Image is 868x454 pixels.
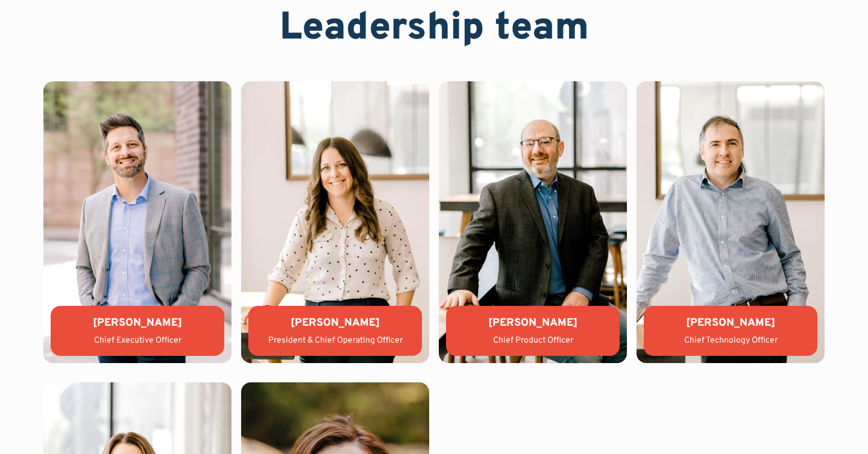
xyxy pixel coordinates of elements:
div: Chief Technology Officer [653,335,808,347]
div: [PERSON_NAME] [653,316,808,331]
img: Lauren Donalson [241,81,429,363]
h2: Leadership team [280,6,589,52]
img: Tony Compton [637,81,825,363]
div: [PERSON_NAME] [258,316,412,331]
img: Matthew Groner [439,81,627,363]
div: President & Chief Operating Officer [258,335,412,347]
div: [PERSON_NAME] [456,316,610,331]
div: Chief Executive Officer [60,335,215,347]
div: [PERSON_NAME] [60,316,215,331]
img: Aaron Sheeks [43,81,231,363]
div: Chief Product Officer [456,335,610,347]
